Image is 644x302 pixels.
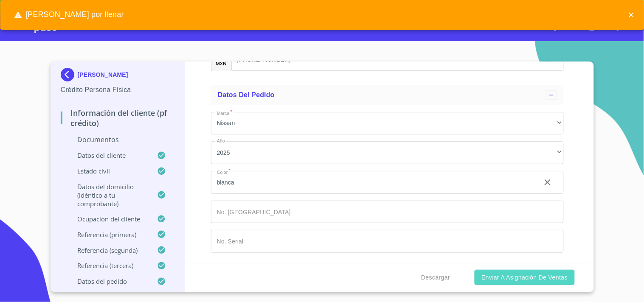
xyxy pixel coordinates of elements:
[211,85,564,105] div: Datos del pedido
[61,261,157,270] p: Referencia (tercera)
[61,108,175,128] p: Información del cliente (PF crédito)
[218,91,275,98] span: Datos del pedido
[61,167,157,175] p: Estado Civil
[7,6,131,24] span: [PERSON_NAME] por llenar
[61,277,157,285] p: Datos del pedido
[537,172,558,193] button: clear input
[216,60,227,67] p: MXN
[61,215,157,223] p: Ocupación del Cliente
[61,135,175,144] p: Documentos
[211,112,564,135] div: Nissan
[61,68,78,81] img: Docupass spot blue
[61,151,157,159] p: Datos del cliente
[481,272,568,283] span: Enviar a Asignación de Ventas
[61,68,175,85] div: [PERSON_NAME]
[78,71,128,78] p: [PERSON_NAME]
[622,6,641,24] button: close
[211,141,564,164] div: 2025
[475,270,574,285] button: Enviar a Asignación de Ventas
[61,246,157,254] p: Referencia (segunda)
[61,182,157,208] p: Datos del domicilio (idéntico a tu comprobante)
[61,85,175,95] p: Crédito Persona Física
[61,230,157,239] p: Referencia (primera)
[418,270,453,285] button: Descargar
[421,272,450,283] span: Descargar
